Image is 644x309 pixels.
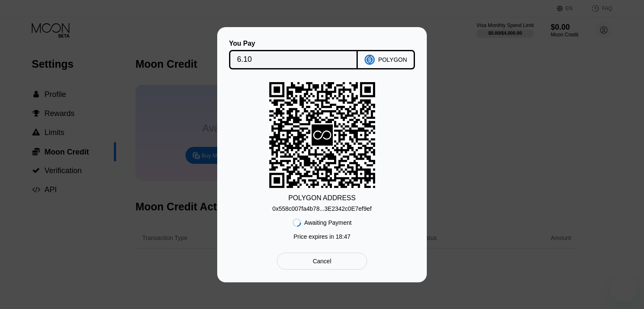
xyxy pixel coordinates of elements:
[313,257,332,265] div: Cancel
[336,233,351,240] span: 18 : 47
[288,194,356,202] div: POLYGON ADDRESS
[293,233,351,240] div: Price expires in
[272,205,371,212] div: 0x558c007fa4b78...3E2342c0E7ef9ef
[272,202,371,212] div: 0x558c007fa4b78...3E2342c0E7ef9ef
[230,40,414,69] div: You PayPOLYGON
[610,275,637,302] iframe: Button to launch messaging window
[304,219,352,226] div: Awaiting Payment
[277,253,367,270] div: Cancel
[378,56,407,63] div: POLYGON
[229,40,358,47] div: You Pay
